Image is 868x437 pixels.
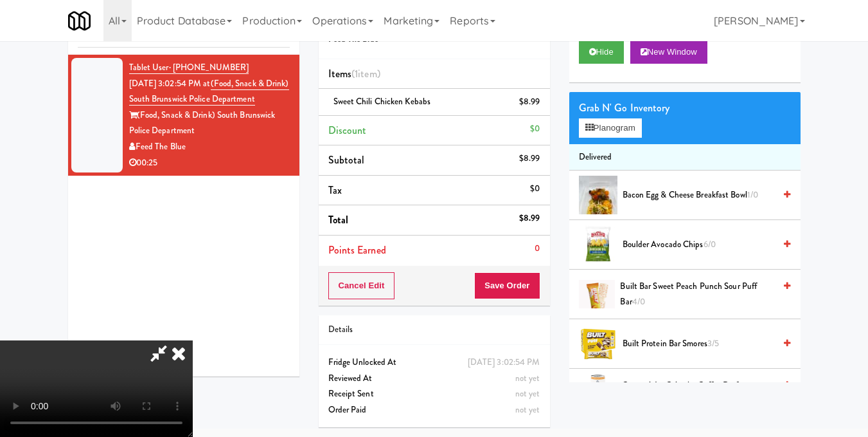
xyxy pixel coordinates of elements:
div: Caramel, La Colombe Coffee Draft Latte4/7 [617,378,790,409]
span: Built Bar Sweet Peach Punch Sour Puff Bar [620,279,774,310]
span: 3/5 [707,337,719,349]
div: Details [328,322,540,338]
span: [DATE] 3:02:54 PM at [129,77,211,89]
span: 6/0 [704,238,716,250]
span: Points Earned [328,243,386,257]
span: Boulder Avocado Chips [623,237,775,253]
button: Hide [579,41,624,64]
button: Save Order [474,272,540,299]
span: Discount [328,123,367,138]
span: Caramel, La Colombe Coffee Draft Latte [622,378,774,409]
span: Bacon Egg & Cheese Breakfast Bowl [623,187,775,203]
div: Boulder Avocado Chips6/0 [617,237,791,253]
div: $8.99 [519,210,540,227]
button: Cancel Edit [328,272,395,299]
span: 4/0 [632,295,645,308]
span: (1 ) [351,66,380,81]
span: not yet [515,372,540,384]
span: 1/0 [747,189,758,201]
li: Delivered [569,144,801,171]
div: 00:25 [129,155,290,171]
h5: Feed The Blue [328,35,540,44]
div: Bacon Egg & Cheese Breakfast Bowl1/0 [617,187,791,203]
span: Items [328,66,380,81]
div: Grab N' Go Inventory [579,98,791,118]
div: Built Protein Bar Smores3/5 [617,336,791,352]
button: New Window [630,41,707,64]
div: Fridge Unlocked At [328,355,540,371]
div: Feed The Blue [129,139,290,155]
a: Tablet User· [PHONE_NUMBER] [129,61,249,74]
li: Tablet User· [PHONE_NUMBER][DATE] 3:02:54 PM at(Food, Snack & Drink) South Brunswick Police Depar... [68,55,299,176]
div: $8.99 [519,151,540,167]
span: Sweet Chili Chicken Kebabs [333,95,431,107]
span: Built Protein Bar Smores [623,336,775,352]
div: Built Bar Sweet Peach Punch Sour Puff Bar4/0 [615,279,790,310]
div: $0 [530,181,540,197]
button: Planogram [579,118,642,138]
span: Tax [328,183,342,198]
ng-pluralize: item [358,66,376,81]
span: Subtotal [328,153,365,167]
span: Total [328,212,349,227]
span: not yet [515,404,540,416]
div: $8.99 [519,94,540,110]
div: (Food, Snack & Drink) South Brunswick Police Department [129,107,290,139]
div: [DATE] 3:02:54 PM [468,355,540,371]
div: 0 [535,241,540,257]
div: $0 [530,121,540,137]
span: · [PHONE_NUMBER] [169,61,249,73]
img: Micromart [68,10,91,32]
span: not yet [515,387,540,400]
div: Receipt Sent [328,386,540,402]
div: Order Paid [328,402,540,418]
div: Reviewed At [328,371,540,387]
